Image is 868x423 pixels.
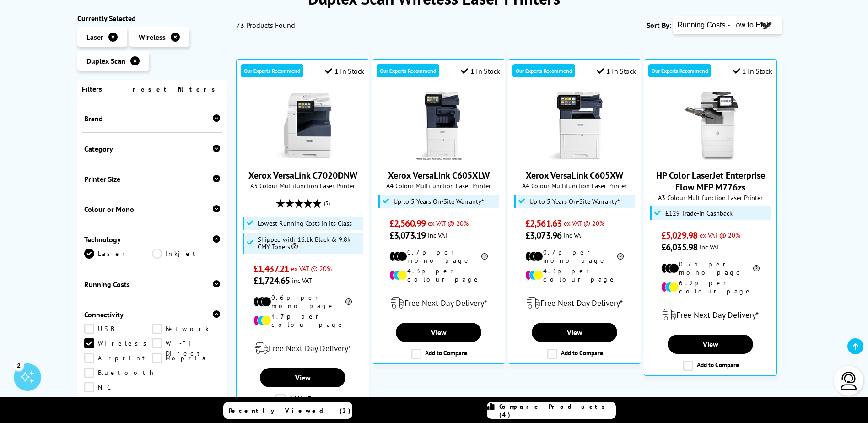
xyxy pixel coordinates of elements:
[292,276,312,285] span: inc VAT
[377,181,500,190] span: A4 Colour Multifunction Laser Printer
[661,260,760,277] li: 0.7p per mono page
[564,231,584,239] span: inc VAT
[532,323,617,342] a: View
[540,153,609,162] a: Xerox VersaLink C605XW
[700,231,740,239] span: ex VAT @ 20%
[649,302,772,328] div: modal_delivery
[597,66,636,76] div: 1 In Stock
[84,280,221,289] div: Running Costs
[461,66,500,76] div: 1 In Stock
[394,198,484,205] span: Up to 5 Years On-Site Warranty*
[84,249,152,259] a: Laser
[404,153,473,162] a: Xerox VersaLink C605XLW
[84,368,156,378] a: Bluetooth
[404,92,473,160] img: Xerox VersaLink C605XLW
[82,84,102,93] span: Filters
[540,92,609,160] img: Xerox VersaLink C605XW
[269,153,337,162] a: Xerox VersaLink C7020DNW
[84,114,221,123] div: Brand
[700,243,720,251] span: inc VAT
[133,85,220,93] a: reset filters
[291,264,332,273] span: ex VAT @ 20%
[236,21,295,30] span: 73 Products Found
[529,198,620,205] span: Up to 5 Years On-Site Warranty*
[84,324,152,334] a: USB
[512,64,575,77] div: Our Experts Recommend
[253,263,289,275] span: £1,437.21
[241,64,303,77] div: Our Experts Recommend
[86,56,125,65] span: Duplex Scan
[86,33,103,42] span: Laser
[84,382,152,392] a: NFC
[152,249,220,259] a: Inkjet
[661,241,697,253] span: £6,035.98
[223,402,352,419] a: Recently Viewed (2)
[668,335,753,354] a: View
[525,248,624,265] li: 0.7p per mono page
[649,193,772,202] span: A3 Colour Multifunction Laser Printer
[152,353,220,363] a: Mopria
[648,64,711,77] div: Our Experts Recommend
[260,368,345,387] a: View
[325,66,364,76] div: 1 In Stock
[258,236,361,250] span: Shipped with 16.1k Black & 9.8k CMY Toners
[526,169,623,181] a: Xerox VersaLink C605XW
[499,402,615,419] span: Compare Products (4)
[525,217,561,229] span: £2,561.63
[389,267,488,283] li: 4.3p per colour page
[253,275,290,287] span: £1,724.65
[84,174,221,184] div: Printer Size
[411,349,467,359] label: Add to Compare
[248,169,357,181] a: Xerox VersaLink C7020DNW
[84,338,152,348] a: Wireless
[656,169,765,193] a: HP Color LaserJet Enterprise Flow MFP M776zs
[396,323,481,342] a: View
[84,310,221,319] div: Connectivity
[676,153,745,162] a: HP Color LaserJet Enterprise Flow MFP M776zs
[840,372,858,390] img: user-headset-light.svg
[676,92,745,160] img: HP Color LaserJet Enterprise Flow MFP M776zs
[388,169,490,181] a: Xerox VersaLink C605XLW
[389,248,488,265] li: 0.7p per mono page
[84,144,221,153] div: Category
[547,349,603,359] label: Add to Compare
[733,66,772,76] div: 1 In Stock
[84,235,221,244] div: Technology
[77,14,227,23] div: Currently Selected
[152,338,220,348] a: Wi-Fi Direct
[513,181,636,190] span: A4 Colour Multifunction Laser Printer
[253,312,352,329] li: 4.7p per colour page
[377,290,500,316] div: modal_delivery
[269,92,337,160] img: Xerox VersaLink C7020DNW
[84,353,152,363] a: Airprint
[229,407,351,415] span: Recently Viewed (2)
[661,279,760,295] li: 6.2p per colour page
[258,220,352,227] span: Lowest Running Costs in its Class
[152,324,220,334] a: Network
[253,293,352,310] li: 0.6p per mono page
[647,21,671,30] span: Sort By:
[564,219,604,228] span: ex VAT @ 20%
[241,181,364,190] span: A3 Colour Multifunction Laser Printer
[241,336,364,361] div: modal_delivery
[377,64,439,77] div: Our Experts Recommend
[428,219,469,228] span: ex VAT @ 20%
[139,33,166,42] span: Wireless
[84,205,221,214] div: Colour or Mono
[324,195,330,212] span: (3)
[665,210,733,217] span: £129 Trade-in Cashback
[525,267,624,283] li: 4.3p per colour page
[428,231,448,239] span: inc VAT
[389,217,426,229] span: £2,560.99
[525,229,561,241] span: £3,073.96
[14,360,24,370] div: 2
[661,229,697,241] span: £5,029.98
[683,361,739,371] label: Add to Compare
[275,394,331,404] label: Add to Compare
[389,229,426,241] span: £3,073.19
[487,402,616,419] a: Compare Products (4)
[513,290,636,316] div: modal_delivery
